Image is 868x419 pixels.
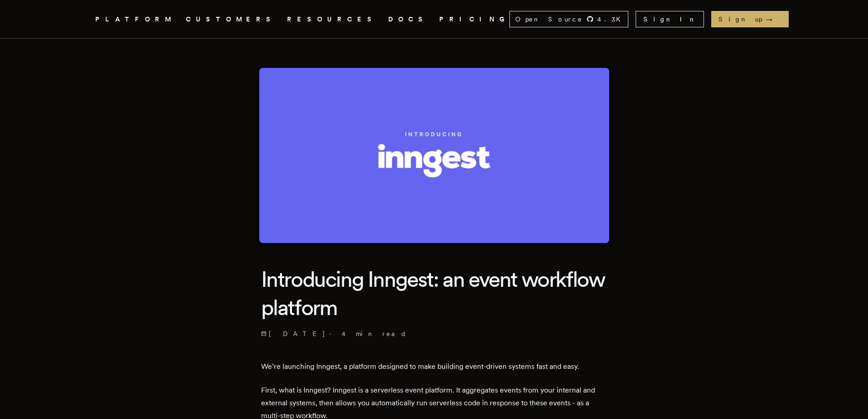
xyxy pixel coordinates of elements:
[597,15,626,24] span: 4.3 K
[261,329,326,338] span: [DATE]
[261,360,607,373] p: We’re launching Inngest, a platform designed to make building event-driven systems fast and easy.
[186,14,276,25] a: CUSTOMERS
[439,14,509,25] a: PRICING
[388,14,428,25] a: DOCS
[711,11,789,27] a: Sign up
[636,11,704,27] a: Sign In
[515,15,583,24] span: Open Source
[766,15,781,24] span: →
[287,14,377,25] button: RESOURCES
[342,329,407,338] span: 4 min read
[261,329,607,338] p: ·
[259,68,609,243] img: Featured image for Introducing Inngest: an event workflow platform blog post
[261,265,607,322] h1: Introducing Inngest: an event workflow platform
[95,14,175,25] button: PLATFORM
